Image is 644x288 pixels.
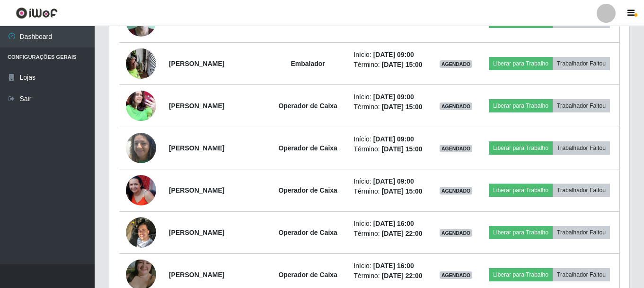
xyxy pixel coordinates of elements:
button: Liberar para Trabalho [489,57,553,70]
button: Liberar para Trabalho [489,226,553,239]
span: AGENDADO [440,271,473,279]
span: AGENDADO [440,60,473,68]
time: [DATE] 16:00 [373,220,414,227]
li: Início: [353,92,427,102]
time: [DATE] 16:00 [373,262,414,269]
button: Trabalhador Faltou [553,99,610,112]
strong: [PERSON_NAME] [169,271,224,279]
button: Trabalhador Faltou [553,226,610,239]
time: [DATE] 09:00 [373,51,414,58]
time: [DATE] 15:00 [382,145,423,153]
img: 1696737744708.jpeg [126,84,156,128]
span: AGENDADO [440,102,473,110]
time: [DATE] 15:00 [382,187,423,195]
li: Início: [353,219,427,229]
button: Trabalhador Faltou [553,141,610,155]
time: [DATE] 09:00 [373,135,414,143]
img: 1725217718320.jpeg [126,212,156,252]
button: Trabalhador Faltou [553,57,610,70]
time: [DATE] 22:00 [382,272,423,279]
time: [DATE] 09:00 [373,93,414,101]
li: Término: [353,271,427,281]
li: Término: [353,144,427,154]
img: 1743338839822.jpeg [126,175,156,205]
button: Trabalhador Faltou [553,268,610,281]
li: Início: [353,134,427,144]
img: 1736128144098.jpeg [126,128,156,168]
button: Liberar para Trabalho [489,184,553,197]
li: Início: [353,177,427,186]
strong: Operador de Caixa [278,102,337,110]
li: Início: [353,261,427,271]
button: Liberar para Trabalho [489,268,553,281]
time: [DATE] 09:00 [373,177,414,185]
strong: Operador de Caixa [278,144,337,152]
strong: [PERSON_NAME] [169,144,224,152]
span: AGENDADO [440,145,473,152]
time: [DATE] 15:00 [382,103,423,111]
span: AGENDADO [440,187,473,195]
strong: Operador de Caixa [278,271,337,279]
img: 1748279738294.jpeg [126,43,156,84]
li: Término: [353,186,427,196]
img: CoreUI Logo [16,7,58,19]
strong: [PERSON_NAME] [169,102,224,110]
strong: [PERSON_NAME] [169,186,224,194]
button: Trabalhador Faltou [553,184,610,197]
strong: Embalador [291,60,325,67]
time: [DATE] 15:00 [382,61,423,68]
button: Liberar para Trabalho [489,141,553,155]
span: AGENDADO [440,229,473,237]
li: Término: [353,102,427,112]
strong: Operador de Caixa [278,186,337,194]
li: Término: [353,229,427,239]
strong: [PERSON_NAME] [169,60,224,67]
time: [DATE] 22:00 [382,230,423,237]
strong: Operador de Caixa [278,229,337,236]
li: Início: [353,50,427,60]
button: Liberar para Trabalho [489,99,553,112]
li: Término: [353,60,427,70]
strong: [PERSON_NAME] [169,229,224,236]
